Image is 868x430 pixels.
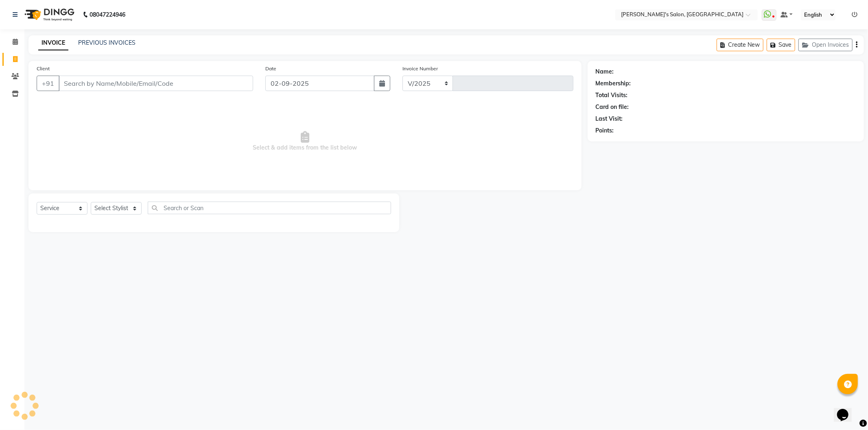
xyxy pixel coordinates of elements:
iframe: chat widget [834,397,860,422]
input: Search or Scan [148,202,391,214]
a: PREVIOUS INVOICES [78,39,136,46]
button: Save [767,39,795,51]
div: Last Visit: [596,115,623,123]
label: Date [265,65,276,72]
b: 08047224946 [90,3,125,26]
div: Name: [596,67,614,76]
button: Create New [717,39,763,51]
a: INVOICE [38,36,68,50]
div: Total Visits: [596,91,628,100]
button: +91 [37,76,59,91]
button: Open Invoices [798,39,853,51]
label: Invoice Number [402,65,438,72]
img: logo [21,3,77,26]
div: Card on file: [596,103,629,111]
label: Client [37,65,50,72]
input: Search by Name/Mobile/Email/Code [59,76,253,91]
div: Points: [596,126,614,135]
div: Membership: [596,79,631,88]
span: Select & add items from the list below [37,101,573,182]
